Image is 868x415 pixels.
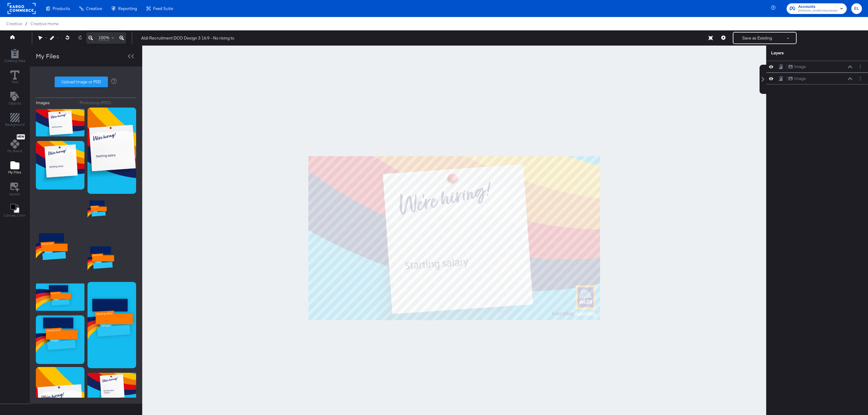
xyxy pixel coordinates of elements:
div: Image [794,76,806,81]
div: ImageLayer Options [766,61,868,73]
span: My Files [8,170,21,175]
button: Photoshop (PSD) [80,100,136,106]
span: Creative [86,6,102,11]
span: Canvas Color [4,213,26,218]
button: Accounts[PERSON_NAME] Manchester [787,3,847,14]
div: Image [794,64,806,70]
span: EL [854,5,859,12]
button: Add Files [5,159,25,177]
button: Layer Options [857,75,863,82]
span: Objects [9,101,21,106]
button: NewMy Brand [4,133,26,156]
div: Images [36,100,50,106]
span: Accounts [798,4,838,10]
span: Catalog Data [4,58,25,63]
button: Image [788,63,806,70]
span: Text [12,80,18,84]
div: Layers [771,50,833,56]
span: New [17,135,25,139]
span: Reporting [118,6,137,11]
a: Creative Home [30,21,59,26]
button: Assets [6,181,24,198]
span: 100% [98,35,109,41]
button: Image [788,75,806,82]
span: Creative [6,21,22,26]
span: My Brand [7,149,22,153]
button: Add Rectangle [2,112,28,129]
button: Images [36,100,75,106]
div: My Files [36,52,59,60]
button: Add Text [5,90,25,108]
button: Save as Existing [733,33,781,43]
span: [PERSON_NAME] Manchester [798,9,838,13]
span: Feed Suite [153,6,173,11]
span: Background [5,122,25,127]
div: ImageLayer Options [766,73,868,84]
button: EL [851,3,862,14]
div: Photoshop (PSD) [80,100,111,106]
button: Layer Options [857,63,863,70]
button: Add Rectangle [1,48,29,65]
span: Products [53,6,70,11]
button: Text [7,69,23,86]
span: / [22,21,30,26]
span: Assets [9,192,20,197]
